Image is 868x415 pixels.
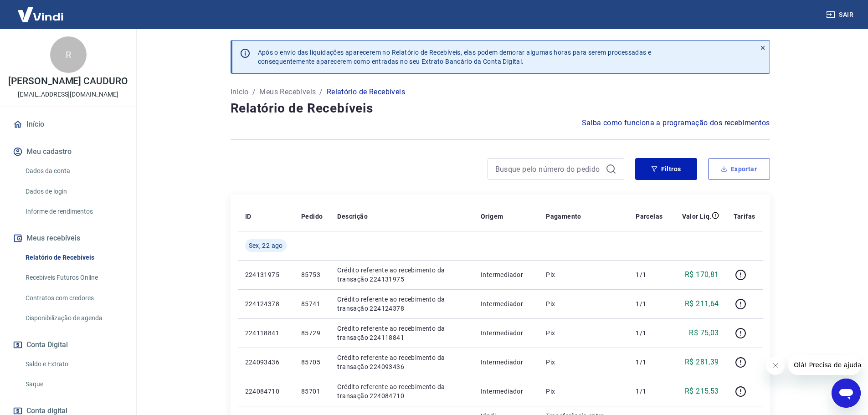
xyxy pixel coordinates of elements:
[481,270,531,279] p: Intermediador
[546,358,621,367] p: Pix
[301,328,323,338] p: 85729
[11,142,125,162] button: Meu cadastro
[734,212,755,221] p: Tarifas
[337,266,466,284] p: Crédito referente ao recebimento da transação 224131975
[11,335,125,355] button: Conta Digital
[636,270,663,279] p: 1/1
[708,158,770,180] button: Exportar
[5,6,77,14] span: Olá! Precisa de ajuda?
[635,158,697,180] button: Filtros
[337,353,466,371] p: Crédito referente ao recebimento da transação 224093436
[636,299,663,308] p: 1/1
[636,358,663,367] p: 1/1
[301,270,323,279] p: 85753
[22,268,125,287] a: Recebíveis Futuros Online
[22,162,125,180] a: Dados da conta
[252,87,256,97] p: /
[18,90,118,99] p: [EMAIL_ADDRESS][DOMAIN_NAME]
[22,375,125,394] a: Saque
[546,212,581,221] p: Pagamento
[231,99,770,118] h4: Relatório de Recebíveis
[249,241,283,250] span: Sex, 22 ago
[685,298,719,309] p: R$ 211,64
[245,299,287,308] p: 224124378
[766,357,785,375] iframe: Fechar mensagem
[258,48,652,66] p: Após o envio das liquidações aparecerem no Relatório de Recebíveis, elas podem demorar algumas ho...
[301,387,323,396] p: 85701
[682,212,712,221] p: Valor Líq.
[22,289,125,307] a: Contratos com credores
[546,299,621,308] p: Pix
[689,328,719,338] p: R$ 75,03
[245,387,287,396] p: 224084710
[582,118,770,128] a: Saiba como funciona a programação dos recebimentos
[231,87,249,97] a: Início
[788,355,861,375] iframe: Mensagem da empresa
[481,387,531,396] p: Intermediador
[22,182,125,201] a: Dados de login
[546,270,621,279] p: Pix
[301,299,323,308] p: 85741
[337,324,466,342] p: Crédito referente ao recebimento da transação 224118841
[685,386,719,397] p: R$ 215,53
[327,87,405,97] p: Relatório de Recebíveis
[11,114,125,134] a: Início
[245,328,287,338] p: 224118841
[337,295,466,313] p: Crédito referente ao recebimento da transação 224124378
[481,212,503,221] p: Origem
[301,212,323,221] p: Pedido
[636,328,663,338] p: 1/1
[22,309,125,328] a: Disponibilização de agenda
[337,212,368,221] p: Descrição
[685,357,719,368] p: R$ 281,39
[337,382,466,400] p: Crédito referente ao recebimento da transação 224084710
[245,270,287,279] p: 224131975
[824,6,857,23] button: Sair
[22,202,125,221] a: Informe de rendimentos
[546,328,621,338] p: Pix
[481,299,531,308] p: Intermediador
[11,0,70,28] img: Vindi
[481,358,531,367] p: Intermediador
[8,77,128,86] p: [PERSON_NAME] CAUDURO
[22,355,125,374] a: Saldo e Extrato
[301,358,323,367] p: 85705
[22,248,125,267] a: Relatório de Recebíveis
[832,379,861,408] iframe: Botão para abrir a janela de mensagens
[636,387,663,396] p: 1/1
[481,328,531,338] p: Intermediador
[50,36,87,73] div: R
[495,162,602,176] input: Busque pelo número do pedido
[259,87,316,97] a: Meus Recebíveis
[319,87,323,97] p: /
[546,387,621,396] p: Pix
[685,269,719,280] p: R$ 170,81
[245,358,287,367] p: 224093436
[636,212,663,221] p: Parcelas
[245,212,252,221] p: ID
[11,228,125,248] button: Meus recebíveis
